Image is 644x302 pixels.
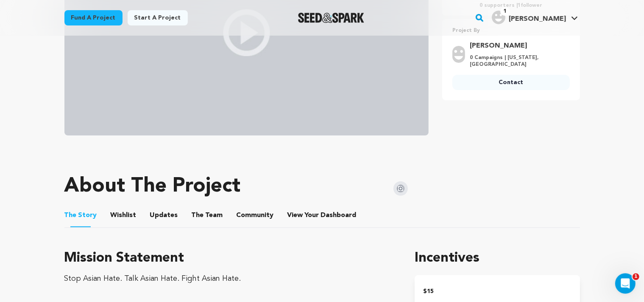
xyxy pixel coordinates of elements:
img: Seed&Spark Logo Dark Mode [298,13,365,23]
span: Dashboard [321,210,357,220]
span: [PERSON_NAME] [509,16,566,23]
span: Your [287,210,358,220]
a: Contact [452,75,570,90]
img: user.png [452,46,465,63]
a: Start a project [128,10,188,25]
iframe: Intercom live chat [615,273,636,294]
p: 0 Campaigns | [US_STATE], [GEOGRAPHIC_DATA] [470,54,565,68]
span: 1 [500,7,510,16]
div: Lauren L.'s Profile [492,11,566,24]
a: ViewYourDashboard [287,210,358,220]
span: The [64,210,77,220]
img: user.png [492,11,505,24]
a: Lauren L.'s Profile [490,9,580,24]
a: Seed&Spark Homepage [298,13,365,23]
span: Team [192,210,223,220]
div: Stop Asian Hate. Talk Asian Hate. Fight Asian Hate. [64,272,395,285]
span: Community [237,210,274,220]
h1: About The Project [64,176,241,197]
img: Seed&Spark Instagram Icon [393,181,408,196]
a: Fund a project [64,10,123,25]
span: Story [64,210,97,220]
span: The [192,210,204,220]
a: Goto Lauren Lola profile [470,41,565,51]
span: 1 [633,273,639,280]
span: Wishlist [111,210,137,220]
h2: $15 [423,285,571,297]
span: Updates [150,210,178,220]
h3: Mission Statement [64,248,395,268]
h1: Incentives [415,248,580,268]
span: Lauren L.'s Profile [490,9,580,27]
